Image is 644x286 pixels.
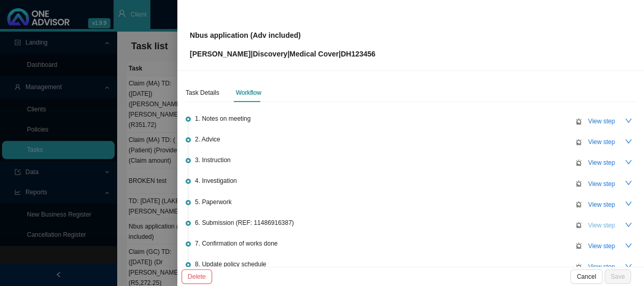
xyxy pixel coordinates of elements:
[625,117,632,124] span: down
[625,159,632,166] span: down
[253,50,287,58] span: Discovery
[588,262,615,272] span: View step
[181,269,212,284] button: Delete
[195,113,250,124] span: 1. Notes on meeting
[582,197,621,212] button: View step
[186,88,219,98] div: Task Details
[190,48,375,60] p: [PERSON_NAME] | | | DH123456
[625,200,632,207] span: down
[625,221,632,228] span: down
[576,139,582,145] span: alert
[625,138,632,145] span: down
[582,260,621,274] button: View step
[195,197,232,207] span: 5. Paperwork
[605,269,631,284] button: Save
[582,155,621,170] button: View step
[195,155,231,165] span: 3. Instruction
[195,259,266,269] span: 8. Update policy schedule
[582,114,621,128] button: View step
[582,218,621,233] button: View step
[625,263,632,270] span: down
[576,222,582,228] span: alert
[195,218,294,228] span: 6. Submission (REF: 11486916387)
[188,271,206,282] span: Delete
[588,158,615,168] span: View step
[190,30,375,41] p: Nbus application (Adv included)
[625,242,632,249] span: down
[236,88,261,98] div: Workflow
[576,118,582,124] span: alert
[582,177,621,191] button: View step
[195,134,220,145] span: 2. Advice
[289,50,339,58] span: Medical Cover
[582,135,621,149] button: View step
[576,180,582,187] span: alert
[195,176,237,186] span: 4. Investigation
[576,264,582,270] span: alert
[576,201,582,207] span: alert
[588,179,615,189] span: View step
[576,160,582,166] span: alert
[588,241,615,251] span: View step
[588,137,615,147] span: View step
[195,238,277,249] span: 7. Confirmation of works done
[582,239,621,253] button: View step
[625,179,632,187] span: down
[588,220,615,231] span: View step
[588,116,615,126] span: View step
[588,199,615,210] span: View step
[576,242,582,249] span: alert
[577,271,596,282] span: Cancel
[570,269,602,284] button: Cancel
